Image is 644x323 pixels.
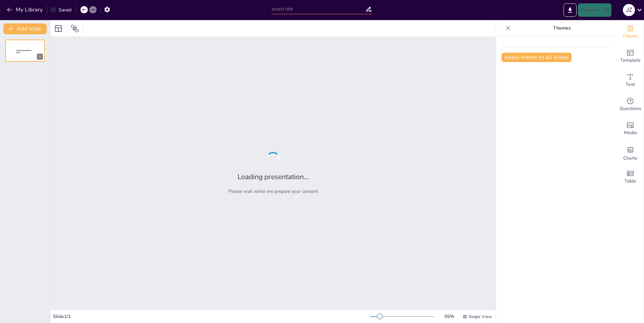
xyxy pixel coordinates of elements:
[237,172,309,181] h2: Loading presentation...
[228,188,318,195] p: Please wait while we prepare your content
[37,54,43,60] div: 1
[5,4,46,15] button: My Library
[624,177,636,185] span: Table
[71,24,79,33] span: Position
[501,53,572,62] button: Apply theme to all slides
[514,20,610,36] p: Themes
[272,4,365,14] input: Insert title
[53,23,64,34] div: Layout
[617,93,644,117] div: Get real-time input from your audience
[620,105,641,112] span: Questions
[578,3,611,17] button: Present
[617,165,644,189] div: Add a table
[623,4,635,16] div: J Z
[617,68,644,93] div: Add text boxes
[623,155,637,162] span: Charts
[469,314,492,319] span: Single View
[3,23,47,34] button: Add slide
[623,33,638,40] span: Theme
[441,313,457,320] div: 55 %
[626,81,635,88] span: Text
[16,50,32,53] span: Sendsteps presentation editor
[617,117,644,141] div: Add images, graphics, shapes or video
[624,129,637,137] span: Media
[620,57,641,64] span: Template
[617,20,644,44] div: Change the overall theme
[623,3,635,17] button: J Z
[51,7,71,13] div: Saved
[563,3,577,17] button: Export to PowerPoint
[617,44,644,68] div: Add ready made slides
[617,141,644,165] div: Add charts and graphs
[53,313,370,320] div: Slide 1 / 1
[5,40,45,62] div: 1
